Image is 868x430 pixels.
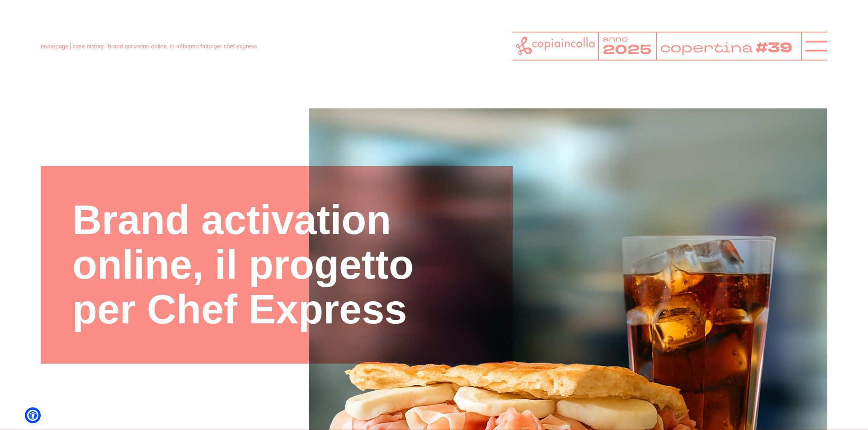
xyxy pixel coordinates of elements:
tspan: anno [603,34,628,44]
a: Open Accessibility Menu [27,410,38,421]
tspan: copertina [660,38,755,57]
a: homepage [41,43,68,50]
tspan: #39 [758,38,797,58]
tspan: 2025 [603,41,651,60]
span: brand activation online, lo abbiamo fatto per chef express [108,43,257,50]
h1: Brand activation online, il progetto per Chef Express [72,198,481,332]
a: case history [72,43,104,50]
